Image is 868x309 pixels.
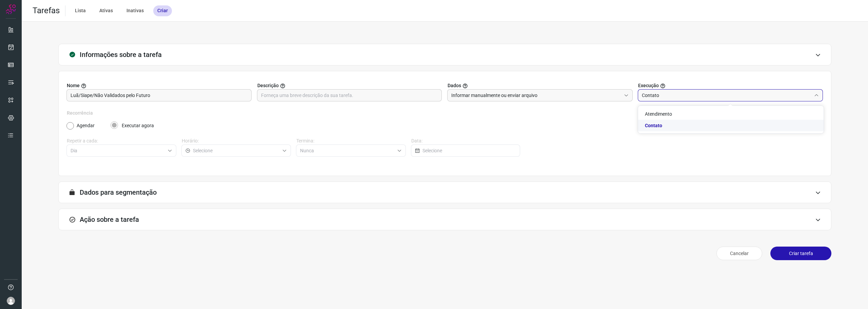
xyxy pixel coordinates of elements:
input: Selecione [422,145,516,156]
label: Executar agora [122,122,154,129]
div: Ativas [95,5,117,16]
span: Atendimento [645,111,672,117]
span: Contato [645,123,662,128]
input: Digite o nome para a sua tarefa. [71,90,248,101]
img: Logo [6,4,16,14]
label: Repetir a cada: [67,137,176,144]
input: Forneça uma breve descrição da sua tarefa. [261,90,438,101]
input: Selecione [193,145,280,156]
label: Recorrência [67,110,823,117]
button: Criar tarefa [770,247,831,260]
span: Nome [67,82,80,89]
label: Horário: [182,137,291,144]
h2: Tarefas [33,6,60,16]
span: Descrição [257,82,279,89]
input: Selecione [300,145,394,156]
h3: Informações sobre a tarefa [80,51,162,59]
div: Criar [153,5,172,16]
button: Cancelar [716,247,762,260]
span: Execução [638,82,659,89]
img: avatar-user-boy.jpg [7,297,15,305]
div: Lista [71,5,90,16]
span: Dados [448,82,461,89]
label: Data: [411,137,521,144]
label: Agendar [77,122,95,129]
label: Termina: [296,137,406,144]
h3: Dados para segmentação [80,188,157,196]
input: Selecione o tipo de envio [642,90,812,101]
input: Selecione o tipo de envio [451,90,621,101]
input: Selecione [71,145,165,156]
h3: Ação sobre a tarefa [80,215,139,224]
div: Inativas [122,5,148,16]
